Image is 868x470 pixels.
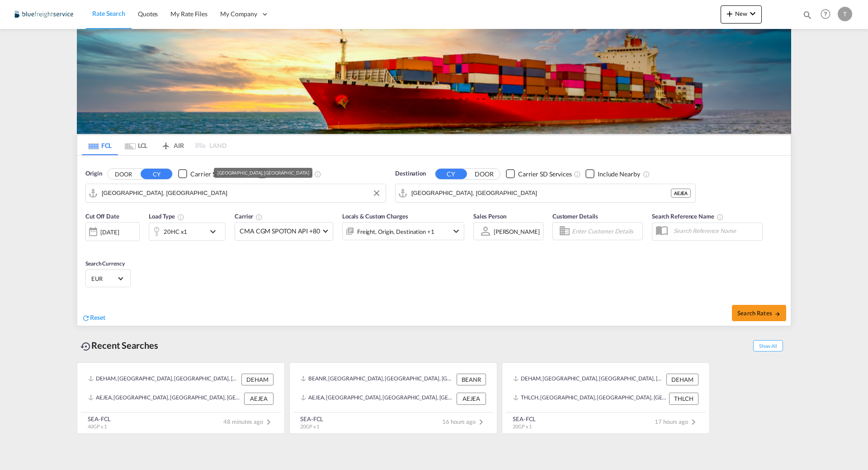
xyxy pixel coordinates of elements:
md-select: Select Currency: € EUREuro [90,272,126,285]
md-icon: icon-chevron-right [476,417,486,427]
div: AEJEA, Jebel Ali, United Arab Emirates, Middle East, Middle East [301,393,454,404]
span: Cut Off Date [85,213,119,220]
div: BEANR, Antwerp, Belgium, Western Europe, Europe [301,374,454,385]
md-checkbox: Checkbox No Ink [506,169,572,179]
md-icon: icon-chevron-right [263,417,274,427]
div: DEHAM, Hamburg, Germany, Western Europe, Europe [513,374,664,385]
md-icon: icon-chevron-down [451,226,462,237]
span: Load Type [149,213,184,220]
md-icon: Unchecked: Search for CY (Container Yard) services for all selected carriers.Checked : Search for... [574,171,581,178]
div: DEHAM [241,374,274,385]
md-checkbox: Checkbox No Ink [178,169,244,179]
button: DOOR [468,169,500,179]
span: Carrier [235,213,263,220]
span: Help [818,6,833,22]
div: SEA-FCL [88,415,111,423]
div: Freight Origin Destination Factory Stuffingicon-chevron-down [342,222,464,240]
md-icon: icon-backup-restore [80,341,91,352]
span: 16 hours ago [442,418,486,425]
div: T [838,7,852,21]
span: Search Currency [85,260,125,267]
md-icon: icon-airplane [160,140,171,147]
div: [DATE] [100,228,119,236]
button: DOOR [108,169,139,179]
recent-search-card: DEHAM, [GEOGRAPHIC_DATA], [GEOGRAPHIC_DATA], [GEOGRAPHIC_DATA], [GEOGRAPHIC_DATA] DEHAMTHLCH, [GE... [502,362,710,434]
span: My Company [220,9,257,19]
md-tab-item: FCL [82,135,118,155]
md-icon: icon-plus 400-fg [724,8,735,19]
span: Sales Person [473,213,506,220]
span: Customer Details [552,213,598,220]
input: Search by Port [102,186,381,200]
div: [DATE] [85,222,140,241]
md-checkbox: Checkbox No Ink [585,169,640,179]
span: 20GP x 1 [300,423,319,429]
md-icon: icon-arrow-right [774,311,781,317]
button: CY [141,169,172,179]
div: Carrier SD Services [190,170,244,179]
div: SEA-FCL [513,415,536,423]
button: icon-plus 400-fgNewicon-chevron-down [721,5,762,24]
span: Reset [90,313,105,321]
div: AEJEA [457,393,486,404]
md-icon: icon-magnify [802,10,812,20]
img: 9097ab40c0d911ee81d80fb7ec8da167.JPG [14,4,75,24]
div: DEHAM [666,374,698,385]
div: [GEOGRAPHIC_DATA], [GEOGRAPHIC_DATA] [217,168,309,178]
md-pagination-wrapper: Use the left and right arrow keys to navigate between tabs [82,135,226,155]
div: 20HC x1icon-chevron-down [149,223,226,241]
input: Enter Customer Details [572,224,640,238]
span: 17 hours ago [655,418,699,425]
md-checkbox: Checkbox No Ink [258,169,312,179]
span: CMA CGM SPOTON API +80 [240,227,320,236]
div: Carrier SD Services [518,170,572,179]
div: icon-refreshReset [82,313,105,323]
md-input-container: Jebel Ali, AEJEA [396,184,695,202]
span: 40GP x 1 [88,423,107,429]
md-datepicker: Select [85,240,92,252]
span: Show All [753,340,783,351]
button: CY [435,169,467,179]
md-select: Sales Person: Tobias Nowack [493,225,541,238]
div: SEA-FCL [300,415,323,423]
div: Freight Origin Destination Factory Stuffing [357,225,434,238]
span: Search Rates [737,309,781,317]
div: THLCH [669,393,698,404]
div: THLCH, Laem Chabang, Thailand, South East Asia, Asia Pacific [513,393,667,404]
div: Origin DOOR CY Checkbox No InkUnchecked: Search for CY (Container Yard) services for all selected... [77,156,791,326]
md-input-container: Hamburg, DEHAM [86,184,386,202]
md-icon: icon-refresh [82,314,90,322]
span: Quotes [138,10,158,18]
md-icon: Unchecked: Ignores neighbouring ports when fetching rates.Checked : Includes neighbouring ports w... [643,171,650,178]
md-icon: Your search will be saved by the below given name [717,214,724,221]
span: Rate Search [92,9,125,17]
div: Recent Searches [77,335,162,356]
recent-search-card: BEANR, [GEOGRAPHIC_DATA], [GEOGRAPHIC_DATA], [GEOGRAPHIC_DATA], [GEOGRAPHIC_DATA] BEANRAEJEA, [GE... [289,362,497,434]
md-tab-item: AIR [154,135,190,155]
input: Search Reference Name [669,224,762,237]
div: Include Nearby [598,170,640,179]
md-icon: icon-chevron-right [688,417,699,427]
div: DEHAM, Hamburg, Germany, Western Europe, Europe [88,374,239,385]
recent-search-card: DEHAM, [GEOGRAPHIC_DATA], [GEOGRAPHIC_DATA], [GEOGRAPHIC_DATA], [GEOGRAPHIC_DATA] DEHAMAEJEA, [GE... [77,362,285,434]
div: 20HC x1 [164,225,187,238]
md-icon: icon-information-outline [177,214,184,221]
button: Clear Input [370,186,383,200]
md-icon: icon-chevron-down [208,226,223,237]
span: Origin [85,169,102,178]
input: Search by Port [411,186,671,200]
md-tab-item: LCL [118,135,154,155]
span: EUR [91,275,117,283]
div: Help [818,6,838,23]
span: Locals & Custom Charges [342,213,408,220]
div: [PERSON_NAME] [494,228,540,235]
md-icon: Unchecked: Ignores neighbouring ports when fetching rates.Checked : Includes neighbouring ports w... [314,171,321,178]
span: 20GP x 1 [513,423,532,429]
md-icon: icon-chevron-down [747,8,758,19]
div: AEJEA [244,393,274,404]
img: LCL+%26+FCL+BACKGROUND.png [77,29,791,134]
span: Destination [395,169,426,178]
span: My Rate Files [170,10,208,18]
span: New [724,10,758,17]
